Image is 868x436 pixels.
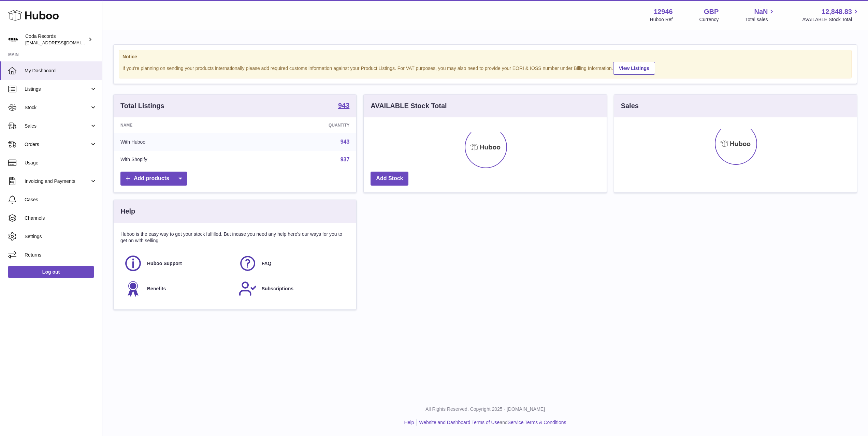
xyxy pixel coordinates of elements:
[338,102,349,110] a: 943
[613,62,655,75] a: View Listings
[238,254,346,273] a: FAQ
[25,233,97,240] span: Settings
[124,279,232,298] a: Benefits
[822,7,852,16] span: 12,848.83
[621,101,639,111] h3: Sales
[371,101,447,111] h3: AVAILABLE Stock Total
[802,7,860,23] a: 12,848.83 AVAILABLE Stock Total
[238,279,346,298] a: Subscriptions
[25,123,90,129] span: Sales
[745,7,776,23] a: NaN Total sales
[417,419,566,426] li: and
[745,16,776,23] span: Total sales
[508,420,566,425] a: Service Terms & Conditions
[704,7,719,16] strong: GBP
[262,260,272,267] span: FAQ
[25,197,97,203] span: Cases
[114,117,245,133] th: Name
[25,104,90,111] span: Stock
[25,252,97,258] span: Returns
[8,266,94,278] a: Log out
[650,16,673,23] div: Huboo Ref
[419,420,500,425] a: Website and Dashboard Terms of Use
[654,7,673,16] strong: 12946
[341,139,350,145] a: 943
[120,207,135,216] h3: Help
[25,33,87,46] div: Coda Records
[25,141,90,148] span: Orders
[147,260,182,267] span: Huboo Support
[802,16,860,23] span: AVAILABLE Stock Total
[371,172,408,186] a: Add Stock
[122,61,848,75] div: If you're planning on sending your products internationally please add required customs informati...
[25,178,90,185] span: Invoicing and Payments
[8,34,18,45] img: haz@pcatmedia.com
[754,7,768,16] span: NaN
[25,215,97,221] span: Channels
[120,231,349,244] p: Huboo is the easy way to get your stock fulfilled. But incase you need any help here's our ways f...
[338,102,349,109] strong: 943
[341,157,350,162] a: 937
[404,420,414,425] a: Help
[25,86,90,92] span: Listings
[120,101,164,111] h3: Total Listings
[25,160,97,166] span: Usage
[699,16,719,23] div: Currency
[114,133,245,151] td: With Huboo
[124,254,232,273] a: Huboo Support
[122,54,848,60] strong: Notice
[147,286,166,292] span: Benefits
[245,117,357,133] th: Quantity
[262,286,293,292] span: Subscriptions
[114,151,245,169] td: With Shopify
[108,406,863,412] p: All Rights Reserved. Copyright 2025 - [DOMAIN_NAME]
[25,68,97,74] span: My Dashboard
[120,172,187,186] a: Add products
[25,40,100,45] span: [EMAIL_ADDRESS][DOMAIN_NAME]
